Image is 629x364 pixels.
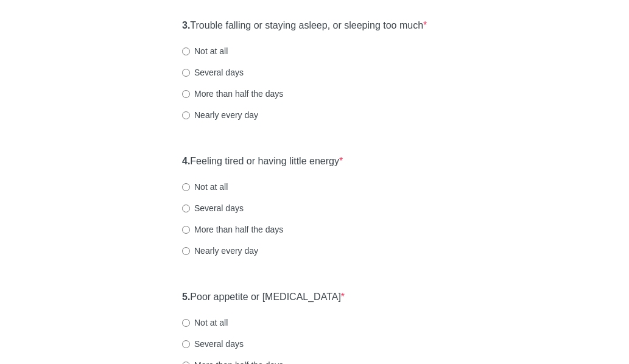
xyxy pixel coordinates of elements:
label: Feeling tired or having little energy [182,155,343,169]
input: More than half the days [182,90,190,98]
strong: 4. [182,156,190,166]
input: Nearly every day [182,247,190,255]
input: Several days [182,69,190,77]
label: Poor appetite or [MEDICAL_DATA] [182,290,345,304]
label: Not at all [182,45,228,57]
label: Nearly every day [182,109,258,121]
label: Several days [182,66,244,79]
strong: 5. [182,292,190,302]
label: Not at all [182,317,228,329]
input: Not at all [182,183,190,191]
input: Not at all [182,47,190,55]
label: Nearly every day [182,245,258,257]
label: Several days [182,202,244,214]
input: Several days [182,340,190,348]
strong: 3. [182,20,190,30]
input: More than half the days [182,226,190,234]
input: Nearly every day [182,111,190,119]
label: Several days [182,338,244,350]
label: More than half the days [182,88,283,100]
input: Several days [182,205,190,212]
input: Not at all [182,319,190,327]
label: More than half the days [182,223,283,236]
label: Not at all [182,181,228,193]
label: Trouble falling or staying asleep, or sleeping too much [182,19,427,33]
